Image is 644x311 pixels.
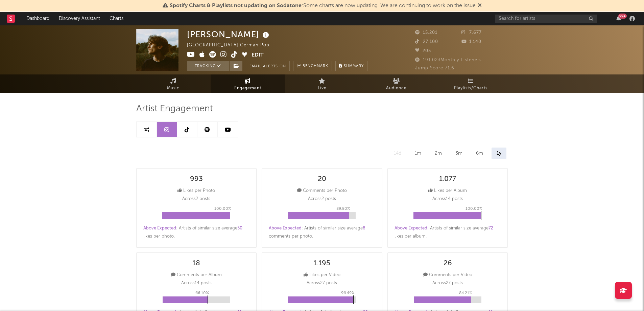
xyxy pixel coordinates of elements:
span: 205 [415,49,431,53]
span: 27.100 [415,40,438,44]
span: Dismiss [478,3,482,8]
span: Live [318,84,327,92]
span: 1.140 [461,40,481,44]
button: 99+ [616,16,621,21]
button: Tracking [187,61,229,71]
div: Likes per Album [428,187,467,195]
span: 72 [488,226,493,230]
span: 15.201 [415,30,437,35]
div: [PERSON_NAME] [187,29,271,40]
span: 50 [237,226,242,230]
a: Engagement [211,74,285,93]
div: 1.195 [313,260,330,268]
span: Music [167,84,180,92]
a: Music [136,74,211,93]
em: On [280,65,286,68]
div: 18 [192,260,200,268]
p: Across 27 posts [307,279,337,287]
a: Dashboard [22,12,54,25]
div: 6m [471,148,488,159]
span: Artist Engagement [136,105,213,113]
div: Likes per Video [304,271,340,279]
a: Live [285,74,359,93]
p: Across 14 posts [181,279,212,287]
span: Benchmark [303,62,328,70]
div: 20 [318,175,326,183]
span: Above Expected [269,226,302,230]
span: Playlists/Charts [454,84,487,92]
p: 100.00 % [466,205,482,213]
p: 96.49 % [341,289,355,297]
div: 2m [430,148,447,159]
p: Across 2 posts [182,195,210,203]
button: Summary [335,61,367,71]
div: 1.077 [439,175,456,183]
span: Summary [344,64,364,68]
div: 14d [389,148,406,159]
div: 993 [190,175,203,183]
div: 3m [450,148,468,159]
a: Charts [105,12,128,25]
div: 26 [444,260,452,268]
p: 84.21 % [459,289,472,297]
a: Audience [359,74,434,93]
p: 66.10 % [195,289,209,297]
div: Comments per Album [171,271,222,279]
div: 1m [410,148,426,159]
div: : Artists of similar size average likes per photo . [143,224,250,241]
div: Likes per Photo [177,187,215,195]
div: Comments per Photo [297,187,347,195]
a: Discovery Assistant [54,12,105,25]
input: Search for artists [495,15,597,23]
div: 99 + [618,14,627,19]
span: Audience [386,84,407,92]
p: Across 14 posts [432,195,463,203]
div: [GEOGRAPHIC_DATA] | German Pop [187,41,277,49]
button: Email AlertsOn [246,61,290,71]
p: 100.00 % [214,205,231,213]
span: 8 [363,226,365,230]
button: Edit [252,51,264,60]
div: 1y [492,148,506,159]
a: Playlists/Charts [434,74,508,93]
span: 7.677 [461,30,482,35]
span: Engagement [234,84,261,92]
div: Comments per Video [423,271,472,279]
span: Spotify Charts & Playlists not updating on Sodatone [170,3,302,8]
p: 89.80 % [336,205,350,213]
div: : Artists of similar size average likes per album . [395,224,501,241]
span: Above Expected [395,226,427,230]
span: Above Expected [143,226,176,230]
div: : Artists of similar size average comments per photo . [269,224,375,241]
a: Benchmark [293,61,332,71]
span: : Some charts are now updating. We are continuing to work on the issue [170,3,476,8]
p: Across 2 posts [308,195,336,203]
span: 191.023 Monthly Listeners [415,58,482,62]
p: Across 27 posts [432,279,463,287]
span: Jump Score: 71.6 [415,66,454,70]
